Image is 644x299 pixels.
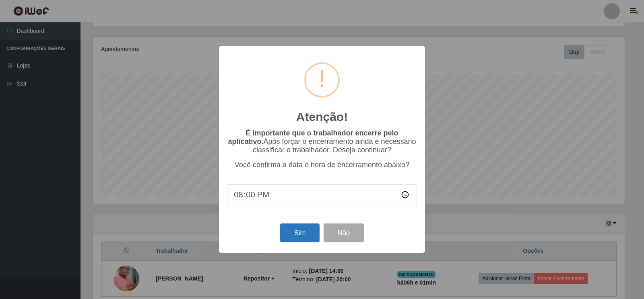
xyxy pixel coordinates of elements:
[228,129,398,145] b: É importante que o trabalhador encerre pelo aplicativo.
[280,223,319,242] button: Sim
[227,129,417,154] p: Após forçar o encerramento ainda é necessário classificar o trabalhador. Deseja continuar?
[324,223,363,242] button: Não
[296,110,348,124] h2: Atenção!
[227,161,417,169] p: Você confirma a data e hora de encerramento abaixo?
